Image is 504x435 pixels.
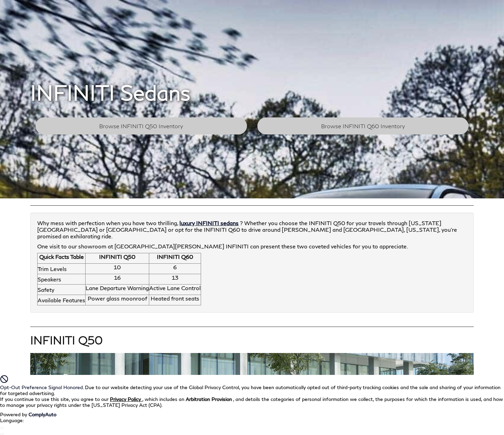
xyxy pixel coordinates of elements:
[186,396,232,402] strong: Arbitration Provision
[38,295,86,305] td: Available Features
[110,396,142,402] a: Privacy Policy
[86,274,149,281] p: 16
[179,220,239,226] a: luxury INFINITI sedans
[257,117,469,134] a: Browse INFINITI Q60 Inventory
[86,285,149,291] p: Lane Departure Warning
[86,264,149,270] p: 10
[157,253,193,260] strong: INFINITI Q60
[86,295,149,302] p: Power glass moonroof
[149,274,201,281] p: 13
[110,396,141,402] u: Privacy Policy
[149,264,201,270] p: 6
[30,333,103,347] strong: INFINITI Q50
[149,285,201,291] p: Active Lane Control
[38,284,86,295] td: Safety
[149,295,201,302] p: Heated front seats
[38,263,86,274] td: Trim Levels
[37,243,466,249] p: One visit to our showroom at [GEOGRAPHIC_DATA][PERSON_NAME] INFINITI can present these two covete...
[29,411,56,417] a: ComplyAuto
[30,80,190,105] span: INFINITI Sedans
[38,274,86,284] td: Speakers
[35,117,247,134] a: Browse INFINITI Q50 Inventory
[37,220,466,239] p: Why mess with perfection when you have two thrilling, ? Whether you choose the INFINITI Q50 for y...
[99,253,135,260] strong: INFINITI Q50
[39,253,84,260] strong: Quick Facts Table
